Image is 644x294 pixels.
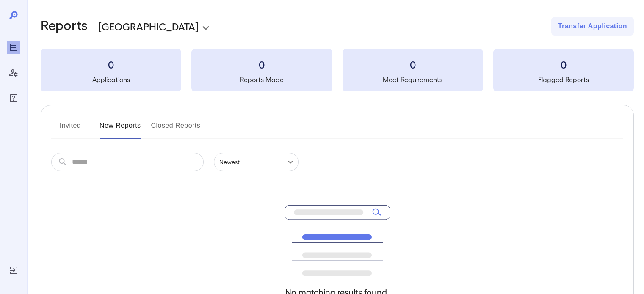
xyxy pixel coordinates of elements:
[151,119,201,139] button: Closed Reports
[493,74,634,85] h5: Flagged Reports
[41,58,181,71] h3: 0
[551,17,634,36] button: Transfer Application
[41,74,181,85] h5: Applications
[100,119,141,139] button: New Reports
[98,19,199,33] p: [GEOGRAPHIC_DATA]
[51,119,89,139] button: Invited
[41,49,634,91] summary: 0Applications0Reports Made0Meet Requirements0Flagged Reports
[41,17,88,36] h2: Reports
[7,91,20,105] div: FAQ
[191,74,332,85] h5: Reports Made
[7,66,20,80] div: Manage Users
[214,153,299,171] div: Newest
[7,41,20,54] div: Reports
[343,74,483,85] h5: Meet Requirements
[343,58,483,71] h3: 0
[493,58,634,71] h3: 0
[7,264,20,277] div: Log Out
[191,58,332,71] h3: 0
